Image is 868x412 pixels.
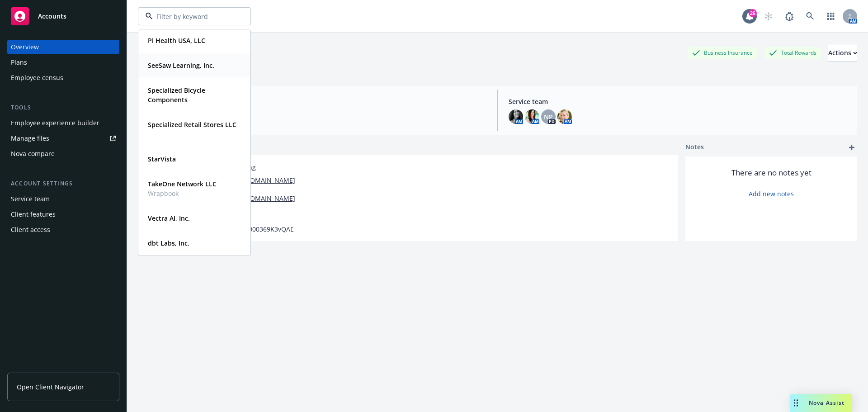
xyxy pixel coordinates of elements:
[153,12,232,21] input: Filter by keyword
[790,394,852,412] button: Nova Assist
[7,4,119,29] a: Accounts
[7,147,119,161] a: Nova compare
[749,9,757,17] div: 26
[7,207,119,222] a: Client features
[822,7,840,25] a: Switch app
[7,223,119,237] a: Client access
[148,214,190,223] strong: Vectra AI, Inc.
[801,7,819,25] a: Search
[11,40,39,54] div: Overview
[11,147,55,161] div: Nova compare
[509,97,850,106] span: Service team
[148,180,217,188] strong: TakeOne Network LLC
[846,142,857,153] a: add
[227,224,294,234] span: 0018X0000369K3vQAE
[38,13,66,20] span: Accounts
[828,44,857,62] div: Actions
[11,71,63,85] div: Employee census
[759,7,778,25] a: Start snowing
[509,109,523,124] img: photo
[7,192,119,206] a: Service team
[11,55,27,70] div: Plans
[7,71,119,85] a: Employee census
[227,175,295,185] a: [URL][DOMAIN_NAME]
[148,239,189,247] strong: dbt Labs, Inc.
[7,116,119,130] a: Employee experience builder
[148,120,236,129] strong: Specialized Retail Stores LLC
[809,399,844,407] span: Nova Assist
[17,382,84,392] span: Open Client Navigator
[145,97,486,106] span: Account type
[11,131,49,146] div: Manage files
[828,44,857,62] button: Actions
[731,167,811,178] span: There are no notes yet
[148,36,205,45] strong: Pi Health USA, LLC
[749,189,794,199] a: Add new notes
[764,47,821,58] div: Total Rewards
[557,109,572,124] img: photo
[7,40,119,54] a: Overview
[145,114,486,124] span: EB
[7,179,119,188] div: Account settings
[148,86,205,104] strong: Specialized Bicycle Components
[780,7,798,25] a: Report a Bug
[7,103,119,112] div: Tools
[790,394,802,412] div: Drag to move
[11,223,50,237] div: Client access
[11,207,56,222] div: Client features
[11,116,99,130] div: Employee experience builder
[7,131,119,146] a: Manage files
[525,109,539,124] img: photo
[7,55,119,70] a: Plans
[148,155,176,163] strong: StarVista
[11,192,50,206] div: Service team
[148,189,217,198] span: Wrapbook
[688,47,757,58] div: Business Insurance
[148,61,214,70] strong: SeeSaw Learning, Inc.
[227,194,295,203] a: [URL][DOMAIN_NAME]
[685,142,704,153] span: Notes
[544,112,553,122] span: NP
